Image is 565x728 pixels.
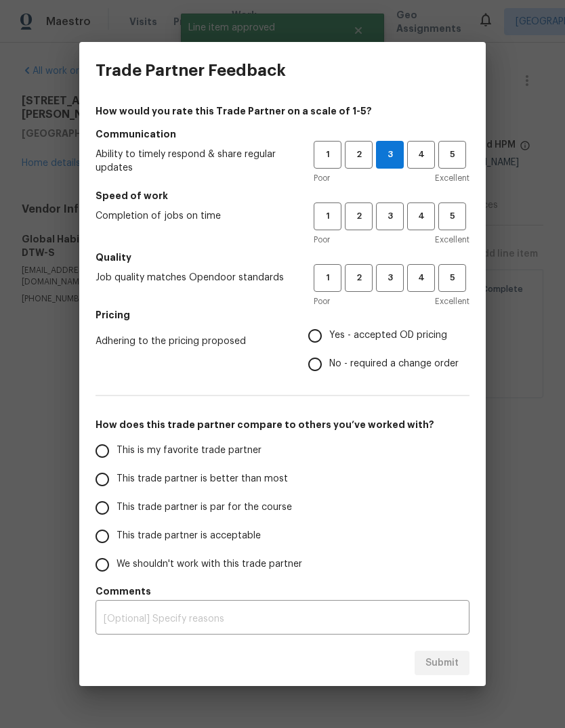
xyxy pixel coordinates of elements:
span: We shouldn't work with this trade partner [117,557,302,572]
span: 4 [409,147,434,163]
button: 3 [376,141,404,169]
span: 3 [377,147,403,163]
h5: Comments [96,584,469,598]
span: Completion of jobs on time [96,209,292,223]
span: 2 [346,209,371,224]
span: Poor [314,295,330,308]
button: 4 [407,264,435,292]
button: 3 [376,264,404,292]
span: 3 [377,270,402,286]
button: 2 [345,264,373,292]
span: Excellent [435,295,469,308]
h4: How would you rate this Trade Partner on a scale of 1-5? [96,104,469,118]
h5: Pricing [96,308,469,322]
span: No - required a change order [329,357,459,371]
span: Yes - accepted OD pricing [329,328,447,343]
button: 5 [438,141,466,169]
span: Adhering to the pricing proposed [96,335,287,348]
button: 1 [314,202,341,230]
button: 4 [407,141,435,169]
h5: Speed of work [96,189,469,202]
span: 2 [346,147,371,163]
div: How does this trade partner compare to others you’ve worked with? [96,437,469,579]
span: Poor [314,171,330,185]
button: 2 [345,141,373,169]
span: Ability to timely respond & share regular updates [96,148,292,175]
div: Pricing [308,322,469,379]
span: 2 [346,270,371,286]
button: 5 [438,202,466,230]
span: 1 [315,209,340,224]
h5: Communication [96,127,469,141]
span: This trade partner is better than most [117,472,288,486]
button: 1 [314,141,341,169]
span: This trade partner is par for the course [117,500,292,515]
button: 2 [345,202,373,230]
button: 3 [376,202,404,230]
span: Job quality matches Opendoor standards [96,271,292,284]
span: 1 [315,147,340,163]
span: Excellent [435,171,469,185]
span: 4 [409,270,434,286]
button: 5 [438,264,466,292]
h5: Quality [96,251,469,264]
span: 4 [409,209,434,224]
span: 5 [440,270,465,286]
span: Excellent [435,233,469,247]
span: 1 [315,270,340,286]
button: 4 [407,202,435,230]
h5: How does this trade partner compare to others you’ve worked with? [96,418,469,431]
h3: Trade Partner Feedback [96,61,286,80]
span: Poor [314,233,330,247]
span: 5 [440,209,465,224]
span: This is my favorite trade partner [117,444,261,458]
span: This trade partner is acceptable [117,529,261,543]
span: 5 [440,147,465,163]
button: 1 [314,264,341,292]
span: 3 [377,209,402,224]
